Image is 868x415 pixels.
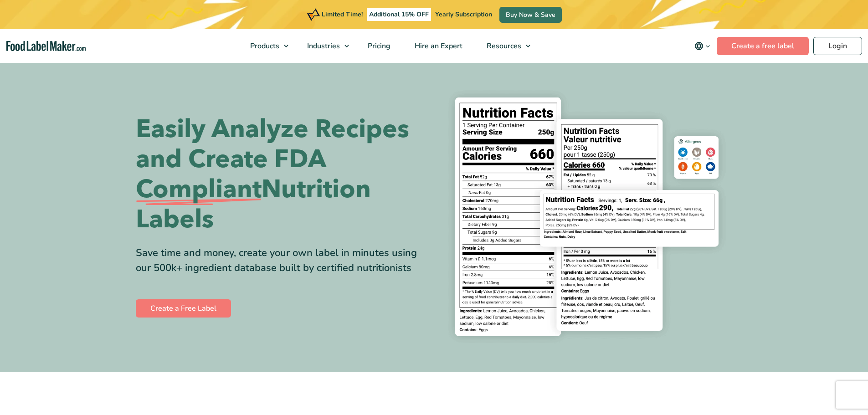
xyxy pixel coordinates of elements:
a: Hire an Expert [403,29,473,63]
span: Yearly Subscription [435,10,492,19]
span: Additional 15% OFF [367,8,431,21]
span: Products [247,41,280,51]
a: Create a Free Label [136,299,231,318]
a: Products [238,29,293,63]
a: Buy Now & Save [499,7,562,23]
a: Pricing [356,29,401,63]
a: Industries [295,29,354,63]
span: Compliant [136,174,262,205]
span: Pricing [365,41,391,51]
h1: Easily Analyze Recipes and Create FDA Nutrition Labels [136,114,427,235]
div: Save time and money, create your own label in minutes using our 500k+ ingredient database built b... [136,246,427,276]
a: Create a free label [717,37,809,55]
span: Resources [484,41,522,51]
span: Limited Time! [322,10,363,19]
a: Resources [475,29,535,63]
span: Hire an Expert [412,41,463,51]
span: Industries [304,41,341,51]
a: Login [813,37,862,55]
